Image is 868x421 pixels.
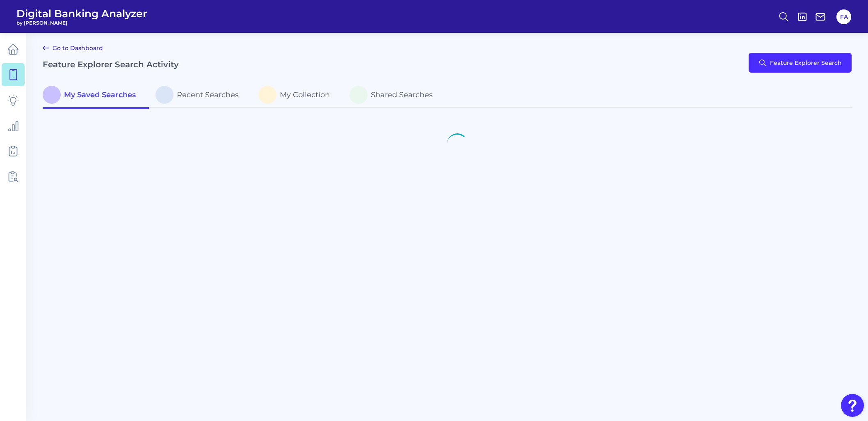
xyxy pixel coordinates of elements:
span: My Collection [280,90,330,99]
button: FA [836,9,851,24]
button: Open Resource Center [841,394,864,417]
a: My Saved Searches [43,82,149,109]
a: My Collection [252,82,343,109]
button: Feature Explorer Search [749,53,852,73]
a: Recent Searches [149,82,252,109]
span: Digital Banking Analyzer [16,7,147,20]
span: Recent Searches [177,90,239,99]
span: by [PERSON_NAME] [16,20,147,26]
h2: Feature Explorer Search Activity [43,59,179,69]
span: Shared Searches [371,90,433,99]
span: Feature Explorer Search [770,59,842,66]
span: My Saved Searches [64,90,136,99]
a: Shared Searches [343,82,446,109]
a: Go to Dashboard [43,43,103,53]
